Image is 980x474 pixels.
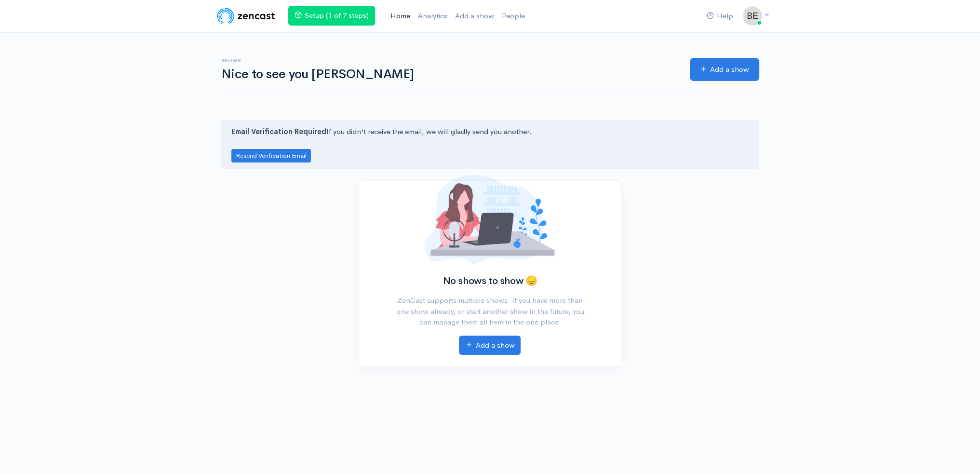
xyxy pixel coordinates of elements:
a: Help [703,6,737,27]
a: Analytics [414,6,451,27]
strong: Email Verification Required [231,127,326,136]
div: If you didn't receive the email, we will gladly send you another. [221,120,759,169]
a: Add a show [690,58,759,81]
a: Setup (1 of 7 steps) [288,6,375,26]
img: ... [743,6,762,26]
img: No shows added [424,175,555,264]
a: Add a show [459,336,521,355]
p: ZenCast supports multiple shows. If you have more than one show already, or start another show in... [391,295,589,328]
h2: No shows to show 😞 [391,276,589,286]
a: People [498,6,529,27]
a: Home [387,6,414,27]
button: Resend Verification Email [231,149,311,163]
a: Add a show [451,6,498,27]
h1: Nice to see you [PERSON_NAME] [221,68,678,81]
img: ZenCast Logo [215,6,277,26]
h6: Shows [221,58,678,63]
